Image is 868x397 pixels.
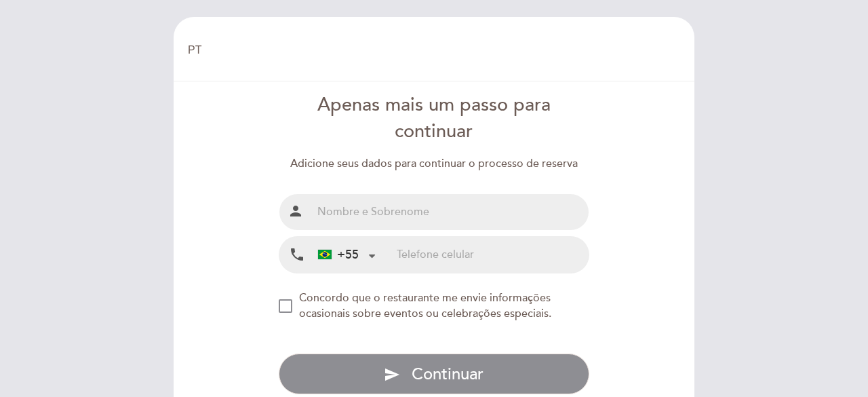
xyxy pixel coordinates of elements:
i: person [288,203,304,219]
div: +55 [318,246,359,264]
md-checkbox: NEW_MODAL_AGREE_RESTAURANT_SEND_OCCASIONAL_INFO [279,290,590,322]
i: local_phone [289,246,305,263]
div: Adicione seus dados para continuar o processo de reserva [279,156,590,172]
div: Brazil (Brasil): +55 [313,238,380,272]
input: Telefone celular [397,237,589,273]
input: Nombre e Sobrenome [312,194,589,230]
i: send [384,366,400,383]
span: Concordo que o restaurante me envie informações ocasionais sobre eventos ou celebrações especiais. [299,291,551,320]
span: Continuar [412,364,484,384]
div: Apenas mais um passo para continuar [279,92,590,145]
button: send Continuar [279,354,590,394]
